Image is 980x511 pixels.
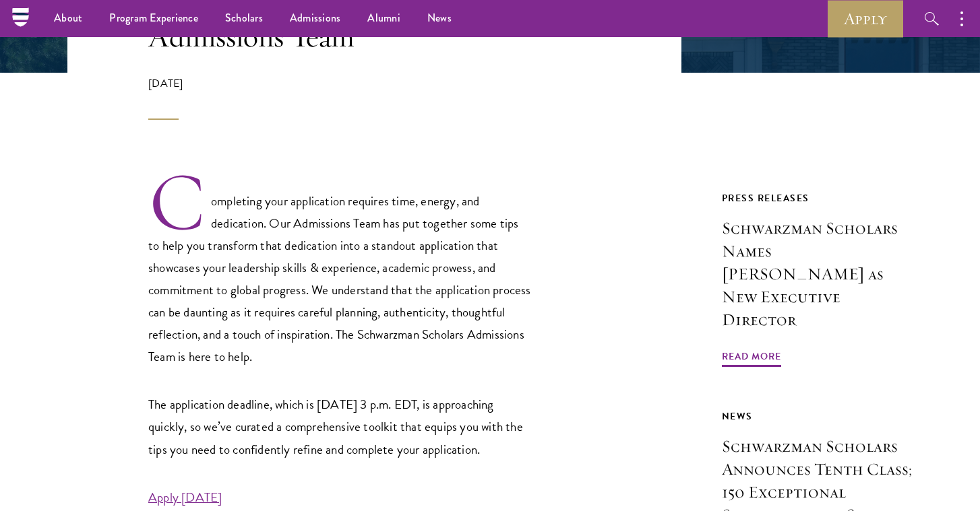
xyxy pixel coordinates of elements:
span: Read More [722,348,781,369]
h3: Schwarzman Scholars Names [PERSON_NAME] as New Executive Director [722,217,913,331]
p: Completing your application requires time, energy, and dedication. Our Admissions Team has put to... [148,170,532,368]
div: News [722,408,913,425]
a: Apply [DATE] [148,487,222,507]
p: The application deadline, which is [DATE] 3 p.m. EDT, is approaching quickly, so we’ve curated a ... [148,393,532,460]
div: [DATE] [148,75,532,120]
a: Press Releases Schwarzman Scholars Names [PERSON_NAME] as New Executive Director Read More [722,190,913,369]
div: Press Releases [722,190,913,207]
